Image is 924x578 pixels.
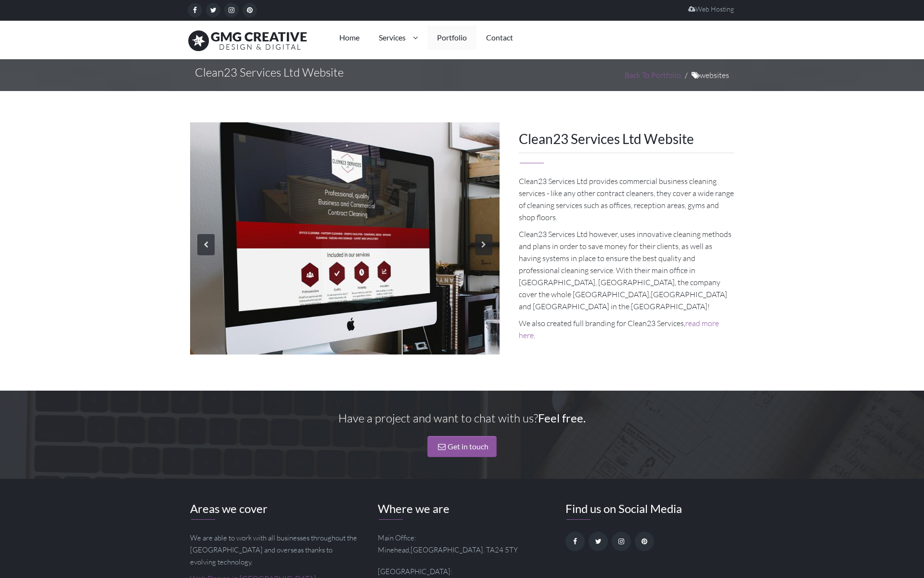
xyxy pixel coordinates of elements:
[476,26,523,50] a: Contact
[427,436,497,457] a: Get in touch
[188,66,344,78] h1: Clean23 Services Ltd Website
[565,503,734,514] h5: Find us on Social Media
[378,545,409,554] span: Minehead
[688,5,734,13] a: Web Hosting
[190,122,500,355] img: Clean23 Services Ltd Website
[411,545,483,554] span: [GEOGRAPHIC_DATA]
[519,317,734,342] p: We also created full branding for Clean23 Services, .
[682,69,729,81] li: websites
[427,26,476,50] a: Portfolio
[538,411,586,425] span: Feel free.
[188,412,736,424] h5: Have a project and want to chat with us?
[330,26,369,50] a: Home
[369,26,427,50] a: Services
[519,132,734,153] h2: Clean23 Services Ltd Website
[519,228,734,313] p: Clean23 Services Ltd however, uses innovative cleaning methods and plans in order to save money f...
[190,532,359,568] p: We are able to work with all businesses throughout the [GEOGRAPHIC_DATA] and overseas thanks to e...
[378,532,546,556] p: Main Office: , . TA24 5TY
[519,175,734,223] p: Clean23 Services Ltd provides commercial business cleaning services - like any other contract cle...
[378,503,546,514] h5: Where we are
[625,70,681,80] a: Back To Portfolio
[190,503,359,514] h5: Areas we cover
[188,26,308,54] img: Give Me Gimmicks logo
